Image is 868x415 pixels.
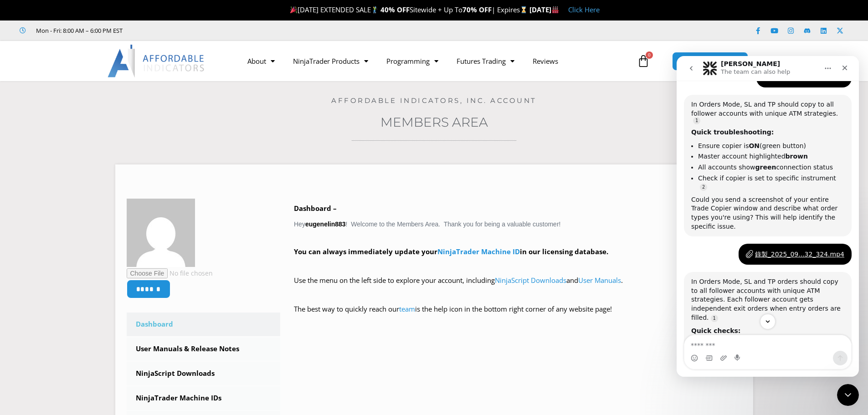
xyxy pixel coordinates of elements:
[294,303,742,328] p: The best way to quickly reach our is the help icon in the bottom right corner of any website page!
[380,5,410,14] strong: 40% OFF
[238,51,635,72] nav: Menu
[646,51,653,59] span: 0
[43,298,51,306] button: Upload attachment
[578,276,621,285] a: User Manuals
[290,6,297,13] img: 🎉
[135,26,272,35] iframe: Customer reviews powered by Trustpilot
[447,51,524,72] a: Futures Trading
[371,6,378,13] img: 🏌️‍♂️
[552,6,559,13] img: 🏭
[294,202,742,328] div: Hey ! Welcome to the Members Area. Thank you for being a valuable customer!
[294,247,608,256] strong: You can always immediately update your in our licensing database.
[127,362,281,385] a: NinjaScript Downloads
[294,204,337,213] b: Dashboard –
[495,276,566,285] a: NinjaScript Downloads
[15,271,64,278] b: Quick checks:
[529,5,559,14] strong: [DATE]
[331,96,537,105] a: Affordable Indicators, Inc. Account
[127,386,281,410] a: NinjaTrader Machine IDs
[524,51,567,72] a: Reviews
[108,45,205,77] img: LogoAI | Affordable Indicators – NinjaTrader
[14,298,21,306] button: Emoji picker
[837,384,859,406] iframe: Intercom live chat
[156,295,171,309] button: Send a message…
[15,221,168,266] div: In Orders Mode, SL and TP orders should copy to all follower accounts with unique ATM strategies....
[294,274,742,300] p: Use the menu on the left side to explore your account, including and .
[127,199,195,267] img: ce5c3564b8d766905631c1cffdfddf4fd84634b52f3d98752d85c5da480e954d
[520,6,527,13] img: ⌛
[672,52,748,71] a: MEMBERS AREA
[305,220,346,228] strong: eugenelin883
[288,5,529,14] span: [DATE] EXTENDED SALE Sitewide + Up To | Expires
[83,258,99,273] button: Scroll to bottom
[377,51,447,72] a: Programming
[380,114,488,130] a: Members Area
[623,48,663,74] a: 0
[568,5,600,14] a: Click Here
[437,247,520,256] a: NinjaTrader Machine ID
[284,51,377,72] a: NinjaTrader Products
[677,56,859,377] iframe: Intercom live chat
[8,279,175,295] textarea: Message…
[238,51,284,72] a: About
[29,298,36,306] button: Gif picker
[462,5,492,14] strong: 70% OFF
[127,313,281,336] a: Dashboard
[34,25,123,36] span: Mon - Fri: 8:00 AM – 6:00 PM EST
[127,337,281,361] a: User Manuals & Release Notes
[58,298,65,306] button: Start recording
[399,304,415,313] a: team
